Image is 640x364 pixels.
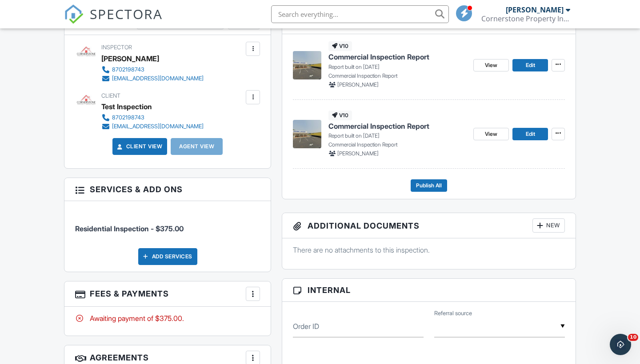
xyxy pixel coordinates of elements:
[112,114,144,121] div: 8702198743
[75,313,260,323] div: Awaiting payment of $375.00.
[101,74,204,83] a: [EMAIL_ADDRESS][DOMAIN_NAME]
[101,113,204,122] a: 8702198743
[90,4,163,23] span: SPECTORA
[293,245,565,255] p: There are no attachments to this inspection.
[434,309,472,317] label: Referral source
[628,334,638,341] span: 10
[481,14,570,23] div: Cornerstone Property Inspections, LLC
[101,122,204,131] a: [EMAIL_ADDRESS][DOMAIN_NAME]
[64,4,84,24] img: The Best Home Inspection Software - Spectora
[610,334,631,355] iframe: Intercom live chat
[112,75,204,82] div: [EMAIL_ADDRESS][DOMAIN_NAME]
[101,44,132,51] span: Inspector
[101,65,204,74] a: 8702198743
[101,52,159,65] div: [PERSON_NAME]
[64,12,163,31] a: SPECTORA
[101,100,152,113] div: Test Inspection
[101,92,120,99] span: Client
[271,5,449,23] input: Search everything...
[282,279,576,302] h3: Internal
[64,281,271,307] h3: Fees & Payments
[75,224,184,233] span: Residential Inspection - $375.00
[532,218,565,233] div: New
[64,178,271,201] h3: Services & Add ons
[293,321,319,331] label: Order ID
[112,66,144,73] div: 8702198743
[138,248,197,265] div: Add Services
[112,123,204,130] div: [EMAIL_ADDRESS][DOMAIN_NAME]
[75,208,260,241] li: Service: Residential Inspection
[282,213,576,238] h3: Additional Documents
[116,142,163,151] a: Client View
[506,5,564,14] div: [PERSON_NAME]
